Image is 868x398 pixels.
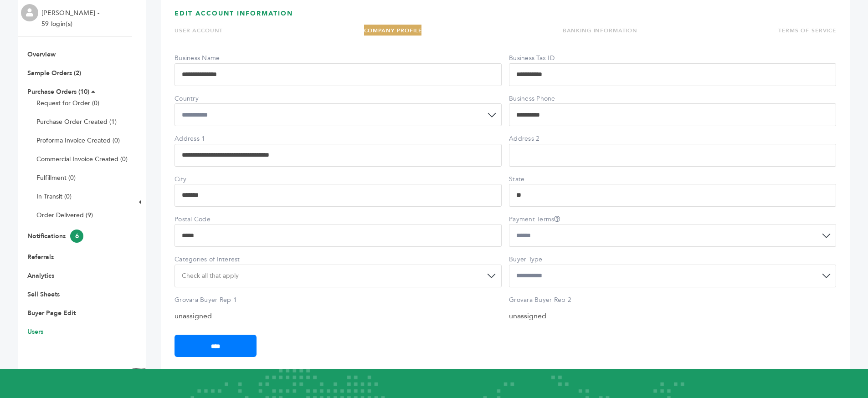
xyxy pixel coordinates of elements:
label: Address 1 [175,134,238,143]
label: Payment Terms [509,215,573,224]
label: Grovara Buyer Rep 2 [509,296,573,305]
a: Purchase Order Created (1) [36,117,117,126]
a: Purchase Orders (10) [27,87,89,96]
label: Business Tax ID [509,54,573,63]
label: City [175,175,238,184]
a: BANKING INFORMATION [563,27,637,34]
label: Address 2 [509,134,573,143]
span: 6 [70,230,83,243]
img: select_arrow.svg [487,272,496,278]
a: Proforma Invoice Created (0) [36,136,120,145]
a: Users [27,327,43,336]
label: Business Name [175,54,238,63]
label: Grovara Buyer Rep 1 [175,296,238,305]
a: Overview [27,50,56,59]
a: Sample Orders (2) [27,69,81,77]
label: State [509,175,573,184]
a: Fulfillment (0) [36,173,76,182]
a: COMPANY PROFILE [364,27,422,34]
a: Request for Order (0) [36,99,99,107]
a: Referrals [27,253,54,261]
a: Sell Sheets [27,290,60,299]
a: Analytics [27,271,54,280]
a: Notifications6 [27,232,83,240]
span: unassigned [175,311,212,321]
span: Check all that apply [182,271,239,280]
label: Business Phone [509,94,573,103]
h3: EDIT ACCOUNT INFORMATION [175,9,836,25]
img: profile.png [21,4,38,21]
label: Postal Code [175,215,238,224]
a: In-Transit (0) [36,192,72,201]
a: USER ACCOUNT [175,27,223,34]
label: Country [175,94,238,103]
li: [PERSON_NAME] - 59 login(s) [41,8,102,30]
a: Order Delivered (9) [36,211,93,219]
a: Buyer Page Edit [27,309,76,317]
a: Commercial Invoice Created (0) [36,155,128,163]
label: Categories of Interest [175,255,240,264]
a: TERMS OF SERVICE [778,27,836,34]
label: Buyer Type [509,255,573,264]
span: unassigned [509,311,546,321]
